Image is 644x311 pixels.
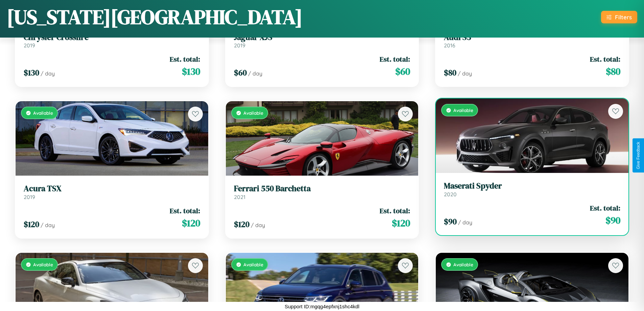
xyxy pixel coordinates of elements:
span: Est. total: [380,206,410,216]
a: Maserati Spyder2020 [444,181,620,198]
span: $ 120 [24,219,39,230]
p: Support ID: mgqg4epfxnj1shc4kdl [285,302,359,311]
a: Acura TSX2019 [24,184,200,200]
span: / day [458,219,472,226]
span: Available [453,262,473,267]
span: Est. total: [590,54,620,64]
span: $ 90 [444,216,457,227]
a: Chrysler Crossfire2019 [24,32,200,49]
span: / day [41,222,55,228]
div: Give Feedback [636,142,641,169]
span: 2020 [444,191,457,198]
a: Jaguar XJS2019 [234,32,410,49]
span: $ 60 [234,67,247,78]
h3: Ferrari 550 Barchetta [234,184,410,194]
span: 2019 [24,42,35,49]
span: $ 130 [24,67,39,78]
h3: Acura TSX [24,184,200,194]
span: $ 130 [182,65,200,78]
span: / day [458,70,472,77]
div: Filters [615,14,632,21]
a: Ferrari 550 Barchetta2021 [234,184,410,200]
span: 2021 [234,194,245,200]
span: $ 80 [444,67,456,78]
span: 2019 [234,42,245,49]
span: $ 60 [395,65,410,78]
span: Est. total: [170,54,200,64]
h1: [US_STATE][GEOGRAPHIC_DATA] [7,3,303,31]
span: 2019 [24,194,35,200]
span: $ 120 [392,216,410,230]
span: Available [243,262,263,267]
span: Est. total: [380,54,410,64]
span: $ 90 [605,214,620,227]
span: Est. total: [590,203,620,213]
span: $ 80 [606,65,620,78]
span: / day [251,222,265,228]
span: $ 120 [182,216,200,230]
span: Available [453,107,473,113]
span: / day [41,70,55,77]
span: 2016 [444,42,455,49]
span: Est. total: [170,206,200,216]
span: Available [33,262,53,267]
span: Available [243,110,263,116]
span: Available [33,110,53,116]
span: $ 120 [234,219,249,230]
h3: Maserati Spyder [444,181,620,191]
a: Audi S32016 [444,32,620,49]
button: Filters [601,11,637,23]
span: / day [248,70,262,77]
